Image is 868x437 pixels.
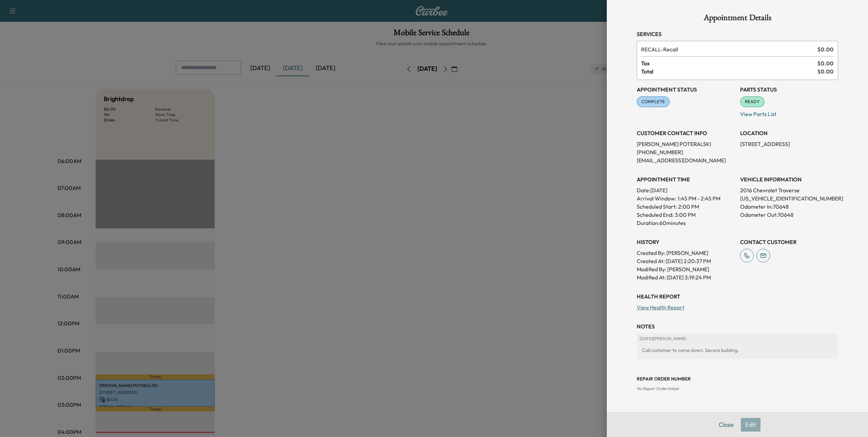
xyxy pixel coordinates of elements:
[637,386,679,391] span: No Repair Order linked
[741,98,764,105] span: READY
[637,156,735,164] p: [EMAIL_ADDRESS][DOMAIN_NAME]
[637,273,735,281] p: Modified At : [DATE] 3:19:24 PM
[740,238,838,246] h3: CONTACT CUSTOMER
[637,292,838,301] h3: Health Report
[641,59,817,67] span: Tax
[637,194,735,203] p: Arrival Window:
[817,67,834,76] span: $ 0.00
[740,211,838,219] p: Odometer Out: 70648
[675,211,696,219] p: 3:00 PM
[637,98,669,105] span: COMPLETE
[740,107,838,118] p: View Parts List
[678,203,699,211] p: 2:00 PM
[639,344,835,356] div: Call customer to come down. Secure building.
[740,175,838,183] h3: VEHICLE INFORMATION
[637,14,838,25] h1: Appointment Details
[740,194,838,203] p: [US_VEHICLE_IDENTIFICATION_NUMBER]
[637,375,838,382] h3: Repair Order number
[637,322,838,330] h3: NOTES
[637,238,735,246] h3: History
[637,85,735,94] h3: Appointment Status
[637,140,735,148] p: [PERSON_NAME] POTERALSKI
[637,148,735,156] p: [PHONE_NUMBER]
[637,249,735,257] p: Created By : [PERSON_NAME]
[637,186,735,194] p: Date: [DATE]
[637,211,673,219] p: Scheduled End:
[637,129,735,137] h3: CUSTOMER CONTACT INFO
[740,186,838,194] p: 2016 Chevrolet Traverse
[740,203,838,211] p: Odometer In: 70648
[639,336,835,341] p: [DATE] | [PERSON_NAME]
[740,140,838,148] p: [STREET_ADDRESS]
[637,304,684,311] a: View Health Report
[637,219,735,227] p: Duration: 60 minutes
[714,418,738,432] button: Close
[637,203,677,211] p: Scheduled Start:
[637,265,735,273] p: Modified By : [PERSON_NAME]
[637,175,735,183] h3: APPOINTMENT TIME
[740,129,838,137] h3: LOCATION
[641,67,817,76] span: Total
[678,194,720,203] span: 1:45 PM - 2:45 PM
[740,85,838,94] h3: Parts Status
[637,30,838,38] h3: Services
[817,45,834,53] span: $ 0.00
[637,257,735,265] p: Created At : [DATE] 2:20:37 PM
[817,59,834,67] span: $ 0.00
[641,45,815,53] span: Recall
